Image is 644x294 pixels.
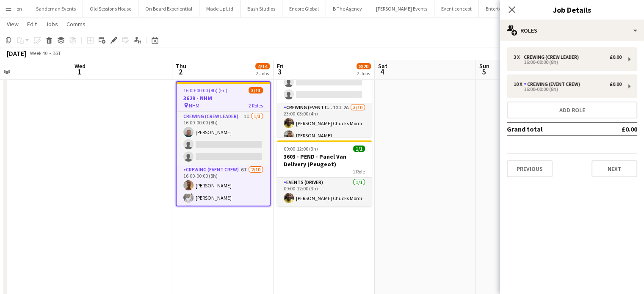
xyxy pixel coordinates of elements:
div: 16:00-00:00 (8h) [514,87,622,91]
h3: 3629 - NHM [177,94,270,102]
button: Bash Studios [240,0,282,17]
span: 8/20 [357,63,371,69]
span: Thu [176,62,186,70]
span: Edit [27,20,37,28]
button: Made Up Ltd [199,0,240,17]
span: 4/14 [255,63,270,69]
h3: 3603 - PEND - Panel Van Delivery (Peugeot) [277,153,372,168]
td: £0.00 [597,122,637,136]
button: Previous [507,160,553,177]
a: Edit [24,19,40,30]
span: 1 [73,67,86,77]
span: 09:00-12:00 (3h) [284,146,318,152]
a: Jobs [42,19,61,30]
div: £0.00 [610,54,622,60]
div: 2 Jobs [256,70,269,77]
span: 16:00-00:00 (8h) (Fri) [183,87,227,93]
span: Jobs [45,20,58,28]
span: Wed [75,62,86,70]
div: [DATE] [7,49,26,58]
button: Sandeman Events [29,0,83,17]
span: Sun [479,62,489,70]
app-job-card: 16:00-00:00 (8h) (Fri)3/133629 - NHM NHM2 RolesCrewing (Crew Leader)1I1/316:00-00:00 (8h)[PERSON_... [176,81,271,206]
app-card-role: Events (Driver)1/109:00-12:00 (3h)[PERSON_NAME] Chucks Mordi [277,178,372,206]
div: 2 Jobs [357,70,370,77]
span: Week 40 [28,50,49,56]
span: 2 [174,67,186,77]
span: 2 Roles [249,102,263,109]
a: View [3,19,22,30]
button: Add role [507,102,637,118]
span: 4 [377,67,387,77]
span: Sat [378,62,387,70]
button: Entertec [479,0,511,17]
span: 5 [478,67,489,77]
button: B The Agency [326,0,369,17]
span: Fri [277,62,284,70]
span: NHM [189,102,199,109]
a: Comms [63,19,89,30]
h3: Job Details [500,4,644,15]
div: 16:00-00:00 (8h) [514,60,622,64]
button: Next [591,160,637,177]
div: 10 x [514,81,524,87]
button: Encore Global [282,0,326,17]
div: Crewing (Event Crew) [524,81,583,87]
span: View [7,20,19,28]
button: Event concept [434,0,479,17]
span: 3/13 [249,87,263,93]
button: Old Sessions House [83,0,138,17]
app-job-card: 09:00-12:00 (3h)1/13603 - PEND - Panel Van Delivery (Peugeot)1 RoleEvents (Driver)1/109:00-12:00 ... [277,140,372,206]
span: 1 Role [353,168,365,175]
div: 3 x [514,54,524,60]
button: [PERSON_NAME] Events [369,0,434,17]
span: 3 [276,67,284,77]
td: Grand total [507,122,597,136]
button: On Board Experiential [138,0,199,17]
span: 1/1 [353,146,365,152]
span: Comms [66,20,86,28]
app-card-role: Crewing (Event Crew)12I2A3/1023:00-03:00 (4h)[PERSON_NAME] Chucks Mordi[PERSON_NAME] [277,103,372,242]
div: £0.00 [610,81,622,87]
div: BST [53,50,61,56]
div: Roles [500,20,644,41]
app-card-role: Crewing (Crew Leader)1I1/316:00-00:00 (8h)[PERSON_NAME] [177,112,270,165]
div: Crewing (Crew Leader) [524,54,582,60]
